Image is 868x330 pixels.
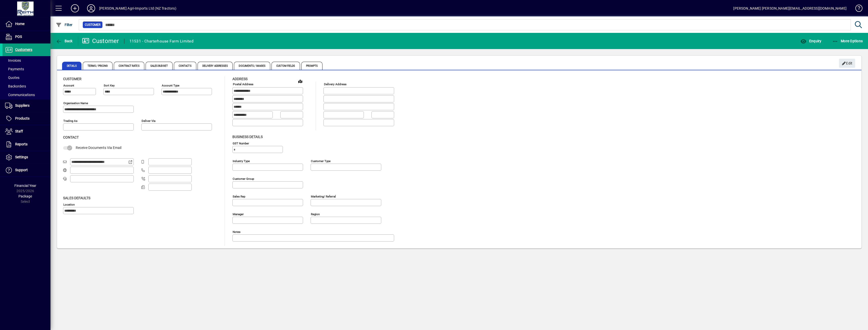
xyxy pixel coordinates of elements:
span: Receive Documents Via Email [76,146,121,150]
span: Sales defaults [63,196,90,200]
mat-label: Deliver via [142,119,155,123]
div: [PERSON_NAME] Agri-Imports Ltd (NZ Tractors) [99,4,176,12]
span: Payments [5,67,24,71]
mat-label: GST Number [233,141,249,145]
span: Filter [56,23,73,27]
span: POS [15,35,22,39]
mat-label: Account [63,84,74,87]
button: Add [67,4,83,13]
mat-label: Sort key [104,84,115,87]
a: Settings [3,151,50,164]
span: Home [15,22,24,26]
mat-label: Trading as [63,119,77,123]
button: Back [55,36,74,46]
span: Details [62,62,82,70]
span: Business details [232,135,263,139]
a: Communications [3,91,50,99]
a: Support [3,164,50,177]
span: Communications [5,93,35,97]
a: View on map [296,77,304,85]
span: Enquiry [800,39,821,43]
button: Filter [55,20,74,29]
span: Backorders [5,84,26,88]
mat-label: Location [63,203,75,206]
a: Home [3,18,50,30]
span: Sales Budget [146,62,173,70]
a: Knowledge Base [852,1,862,17]
span: Prompts [301,62,323,70]
span: Contacts [174,62,196,70]
span: Invoices [5,58,21,62]
span: Products [15,116,30,120]
span: Package [18,194,32,198]
span: Customers [15,48,32,52]
a: Staff [3,125,50,138]
mat-label: Organisation name [63,101,88,105]
button: Edit [839,59,855,68]
span: Terms / Pricing [83,62,113,70]
mat-label: Notes [233,230,240,233]
span: Customer [85,22,100,27]
mat-label: Industry type [233,159,250,163]
span: Customer [63,77,82,81]
span: More Options [832,39,863,43]
mat-label: Region [311,212,320,216]
a: Reports [3,138,50,151]
mat-label: Sales rep [233,194,245,198]
div: [PERSON_NAME] [PERSON_NAME][EMAIL_ADDRESS][DOMAIN_NAME] [733,4,847,12]
span: Custom Fields [272,62,300,70]
div: 11531 - Charterhouse Farm Limited [129,37,194,45]
span: Contact [63,135,79,139]
button: Enquiry [799,36,823,46]
button: Profile [83,4,99,13]
span: Settings [15,155,28,159]
span: Documents / Images [234,62,270,70]
a: Quotes [3,73,50,82]
app-page-header-button: Back [50,36,78,46]
mat-label: Account Type [162,84,179,87]
span: Reports [15,142,28,146]
span: Staff [15,129,23,133]
div: Customer [82,37,119,45]
span: Edit [842,59,853,68]
a: Products [3,112,50,125]
mat-label: Customer group [233,177,254,180]
span: Contract Rates [114,62,144,70]
span: Quotes [5,76,19,80]
a: Backorders [3,82,50,91]
a: POS [3,31,50,43]
span: Delivery Addresses [198,62,233,70]
span: Support [15,168,28,172]
a: Suppliers [3,99,50,112]
button: More Options [831,36,864,46]
span: Suppliers [15,103,30,107]
span: Back [56,39,73,43]
mat-label: Marketing/ Referral [311,194,336,198]
a: Payments [3,65,50,73]
span: Address [232,77,248,81]
mat-label: Customer type [311,159,331,163]
a: Invoices [3,56,50,65]
span: Financial Year [14,184,36,188]
mat-label: Manager [233,212,244,216]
